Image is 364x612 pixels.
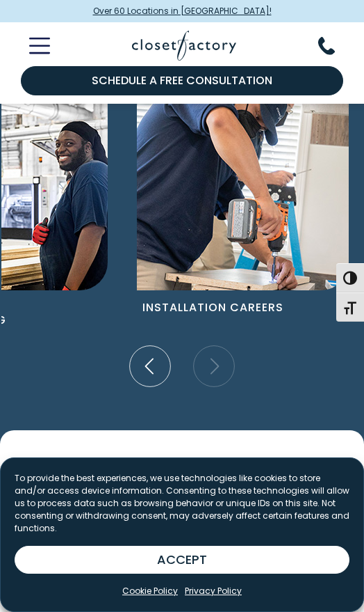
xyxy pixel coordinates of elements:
[336,292,364,322] button: Toggle Font size
[85,452,279,487] span: Current Career
[132,31,236,61] img: Closet Factory Logo
[318,37,351,55] button: Phone Number
[137,290,306,322] p: Installation Careers
[133,78,352,322] a: Installation employee at Closet Factory Installation Careers
[185,585,242,597] a: Privacy Policy
[13,38,50,54] button: Toggle Mobile Menu
[21,66,343,95] a: Schedule a Free Consultation
[15,472,349,535] p: To provide the best experiences, we use technologies like cookies to store and/or access device i...
[336,263,364,292] button: Toggle High Contrast
[189,341,239,391] button: Next slide
[122,585,178,597] a: Cookie Policy
[137,78,349,290] img: Installation employee at Closet Factory
[15,546,349,574] button: ACCEPT
[93,5,272,17] span: Over 60 Locations in [GEOGRAPHIC_DATA]!
[125,341,175,391] button: Previous slide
